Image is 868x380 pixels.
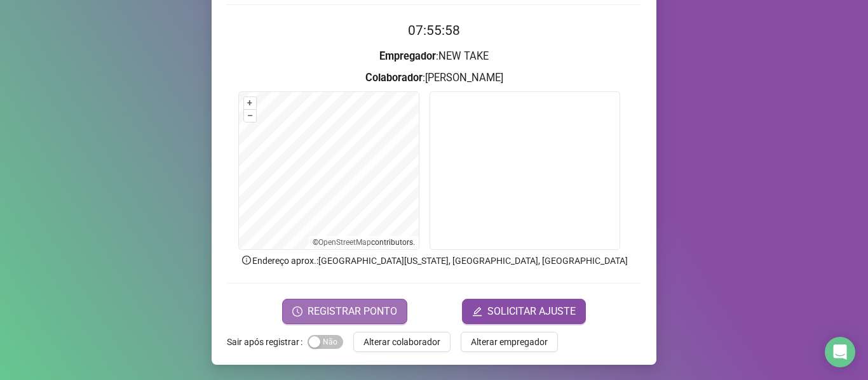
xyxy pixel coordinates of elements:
[353,332,451,352] button: Alterar colaborador
[363,335,440,349] span: Alterar colaborador
[244,97,256,109] button: +
[282,299,407,324] button: REGISTRAR PONTO
[313,238,415,247] li: © contributors.
[462,299,586,324] button: editSOLICITAR AJUSTE
[227,332,308,352] label: Sair após registrar
[292,306,302,317] span: clock-circle
[825,337,855,367] div: Open Intercom Messenger
[487,304,576,319] span: SOLICITAR AJUSTE
[472,306,482,317] span: edit
[379,50,436,62] strong: Empregador
[461,332,558,352] button: Alterar empregador
[241,254,252,266] span: info-circle
[471,335,548,349] span: Alterar empregador
[227,48,641,65] h3: : NEW TAKE
[318,238,371,247] a: OpenStreetMap
[408,23,460,38] time: 07:55:58
[227,254,641,268] p: Endereço aprox. : [GEOGRAPHIC_DATA][US_STATE], [GEOGRAPHIC_DATA], [GEOGRAPHIC_DATA]
[308,304,397,319] span: REGISTRAR PONTO
[244,110,256,122] button: –
[365,72,423,84] strong: Colaborador
[227,70,641,86] h3: : [PERSON_NAME]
